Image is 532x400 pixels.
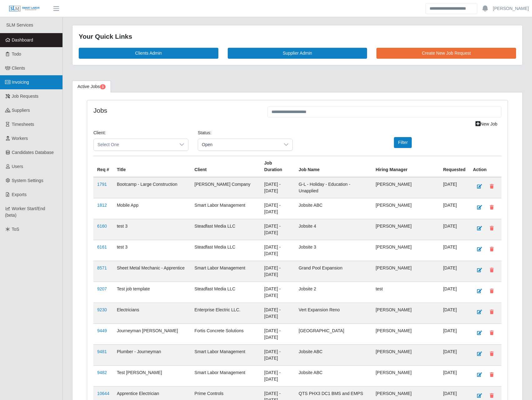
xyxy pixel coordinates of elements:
span: Open [198,139,280,151]
td: [DATE] [439,365,469,386]
span: Timesheets [12,122,34,127]
td: [PERSON_NAME] [372,261,439,282]
a: 6161 [97,244,107,249]
th: Job Name [295,156,372,177]
td: Steadfast Media LLC [191,219,261,240]
td: Smart Labor Management [191,344,261,365]
td: Jobsite ABC [295,198,372,219]
td: [DATE] - [DATE] [261,261,295,282]
span: Pending Jobs [100,84,106,89]
td: [PERSON_NAME] Company [191,177,261,198]
a: 9207 [97,286,107,291]
td: [PERSON_NAME] [372,365,439,386]
td: Steadfast Media LLC [191,282,261,303]
td: [DATE] [439,303,469,323]
td: [PERSON_NAME] [372,303,439,323]
td: [PERSON_NAME] [372,177,439,198]
td: Grand Pool Expansion [295,261,372,282]
th: Client [191,156,261,177]
td: [DATE] [439,261,469,282]
td: Mobile App [113,198,191,219]
a: 9230 [97,307,107,312]
td: G-L - Holiday - Education - Unapplied [295,177,372,198]
label: Client: [93,130,106,136]
a: 1791 [97,182,107,187]
td: Test [PERSON_NAME] [113,365,191,386]
th: Req # [93,156,113,177]
a: 10644 [97,391,109,396]
span: Invoicing [12,80,29,85]
label: Status: [198,130,211,136]
td: [DATE] [439,323,469,344]
a: 9482 [97,370,107,375]
td: [DATE] - [DATE] [261,282,295,303]
td: [DATE] [439,282,469,303]
span: Todo [12,52,21,57]
span: Select One [94,139,176,151]
td: Jobsite 3 [295,240,372,261]
a: Clients Admin [79,48,218,59]
td: Plumber - Journeyman [113,344,191,365]
span: Candidates Database [12,150,54,155]
td: Test job template [113,282,191,303]
th: Hiring Manager [372,156,439,177]
a: Supplier Admin [228,48,367,59]
th: Action [469,156,501,177]
span: Job Requests [12,94,39,99]
td: [DATE] [439,240,469,261]
td: [DATE] - [DATE] [261,240,295,261]
td: test 3 [113,219,191,240]
td: Smart Labor Management [191,365,261,386]
td: [DATE] - [DATE] [261,344,295,365]
a: 8571 [97,265,107,270]
td: Jobsite 2 [295,282,372,303]
th: Title [113,156,191,177]
td: [DATE] - [DATE] [261,219,295,240]
a: 9449 [97,328,107,333]
span: Workers [12,136,28,141]
td: Vert Expansion Reno [295,303,372,323]
td: Journeyman [PERSON_NAME] [113,323,191,344]
span: SLM Services [6,22,33,27]
span: Users [12,164,23,169]
a: 1812 [97,203,107,208]
td: [PERSON_NAME] [372,198,439,219]
td: [PERSON_NAME] [372,219,439,240]
div: Your Quick Links [79,32,516,42]
span: Exports [12,192,27,197]
button: Filter [394,137,412,148]
td: [DATE] [439,219,469,240]
a: 6160 [97,224,107,229]
a: Create New Job Request [376,48,516,59]
th: Job Duration [261,156,295,177]
a: Active Jobs [72,81,111,93]
th: Requested [439,156,469,177]
h4: Jobs [93,106,258,114]
td: test [372,282,439,303]
td: [DATE] - [DATE] [261,198,295,219]
td: Enterprise Electric LLC. [191,303,261,323]
span: Clients [12,66,25,71]
a: 9481 [97,349,107,354]
td: Jobsite ABC [295,344,372,365]
td: [DATE] - [DATE] [261,303,295,323]
td: Smart Labor Management [191,198,261,219]
span: System Settings [12,178,43,183]
td: [DATE] [439,177,469,198]
td: [DATE] - [DATE] [261,323,295,344]
td: Steadfast Media LLC [191,240,261,261]
a: [PERSON_NAME] [493,5,529,12]
span: Suppliers [12,108,30,113]
span: ToS [12,227,19,232]
span: Dashboard [12,37,33,42]
td: Jobsite 4 [295,219,372,240]
td: [DATE] [439,198,469,219]
td: Jobsite ABC [295,365,372,386]
td: [PERSON_NAME] [372,344,439,365]
td: Electricians [113,303,191,323]
td: [DATE] - [DATE] [261,177,295,198]
td: Sheet Metal Mechanic - Apprentice [113,261,191,282]
td: test 3 [113,240,191,261]
td: [DATE] - [DATE] [261,365,295,386]
img: SLM Logo [9,5,40,12]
